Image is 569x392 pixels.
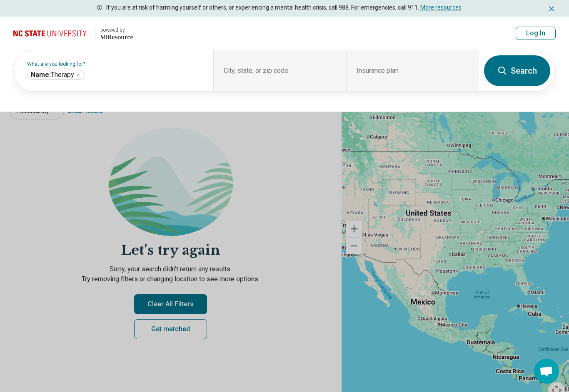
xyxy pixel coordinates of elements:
[27,62,203,67] label: What are you looking for?
[27,70,85,80] div: Therapy
[31,71,51,79] span: Name:
[484,55,550,86] button: Search
[516,27,556,40] button: Log In
[420,4,462,11] a: More resources
[106,3,462,12] p: If you are at risk of harming yourself or others, or experiencing a mental health crisis, call 98...
[13,23,133,43] a: North Carolina State University powered by
[76,72,81,77] button: Therapy
[100,26,133,34] div: powered by
[534,359,559,384] div: Open chat
[547,3,556,13] button: Dismiss
[31,71,74,79] span: Therapy
[13,23,90,43] img: North Carolina State University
